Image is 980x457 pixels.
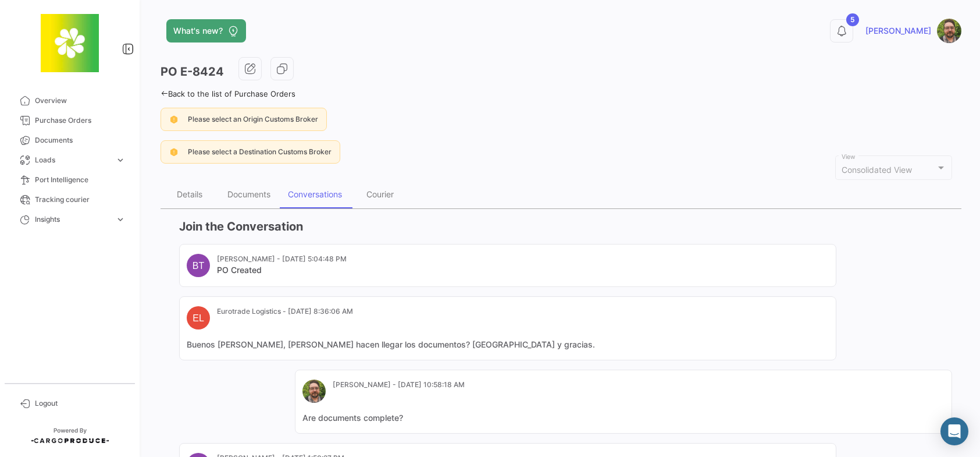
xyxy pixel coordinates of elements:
mat-card-content: Are documents complete? [302,412,945,424]
button: What's new? [166,19,246,42]
div: BT [187,254,210,277]
span: expand_more [115,214,126,225]
span: Purchase Orders [35,115,126,126]
mat-card-subtitle: [PERSON_NAME] - [DATE] 10:58:18 AM [333,380,465,390]
h3: PO E-8424 [161,63,224,80]
span: expand_more [115,155,126,165]
span: Please select an Origin Customs Broker [188,115,318,123]
span: Documents [35,135,126,146]
a: Back to the list of Purchase Orders [161,89,295,98]
span: Loads [35,155,111,165]
span: Logout [35,398,126,409]
div: EL [187,306,210,330]
span: Overview [35,95,126,106]
div: Courier [366,189,394,199]
mat-card-subtitle: Eurotrade Logistics - [DATE] 8:36:06 AM [217,306,353,317]
mat-card-title: PO Created [217,264,347,276]
a: Tracking courier [9,190,130,210]
a: Purchase Orders [9,111,130,130]
span: Insights [35,214,111,225]
mat-select-trigger: Consolidated View [842,165,912,175]
mat-card-subtitle: [PERSON_NAME] - [DATE] 5:04:48 PM [217,254,347,264]
div: Conversations [288,189,342,199]
span: Port Intelligence [35,175,126,185]
span: [PERSON_NAME] [865,25,931,37]
img: SR.jpg [937,19,961,43]
div: Details [177,189,202,199]
mat-card-content: Buenos [PERSON_NAME], [PERSON_NAME] hacen llegar los documentos? [GEOGRAPHIC_DATA] y gracias. [187,339,829,350]
h3: Join the Conversation [179,218,952,235]
span: Tracking courier [35,194,126,205]
span: Please select a Destination Customs Broker [188,147,332,156]
span: What's new? [173,25,223,37]
img: SR.jpg [302,380,326,403]
div: Open Intercom Messenger [940,417,968,445]
a: Port Intelligence [9,170,130,190]
a: Documents [9,130,130,150]
div: Documents [227,189,270,199]
img: 8664c674-3a9e-46e9-8cba-ffa54c79117b.jfif [41,14,99,72]
a: Overview [9,91,130,111]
